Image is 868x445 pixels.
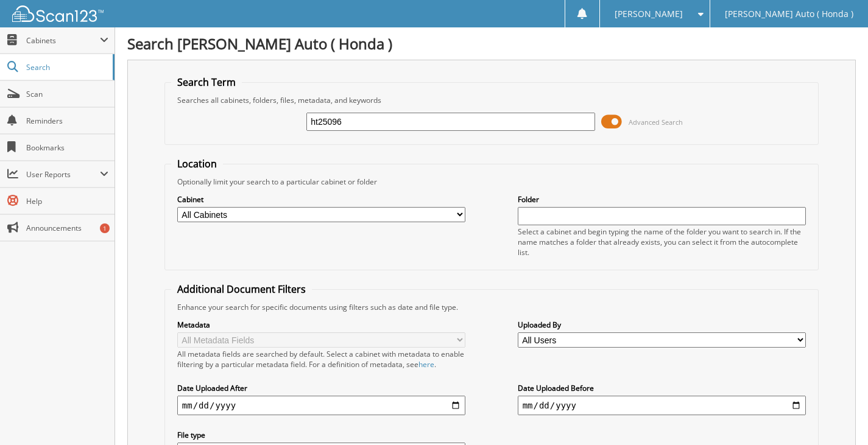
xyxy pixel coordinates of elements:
[171,95,812,105] div: Searches all cabinets, folders, files, metadata, and keywords
[26,116,108,126] span: Reminders
[171,75,242,89] legend: Search Term
[177,396,466,415] input: start
[171,157,223,170] legend: Location
[100,223,110,233] div: 1
[518,383,806,393] label: Date Uploaded Before
[518,194,806,205] label: Folder
[26,89,108,99] span: Scan
[807,387,868,445] iframe: Chat Widget
[171,177,812,187] div: Optionally limit your search to a particular cabinet or folder
[177,430,466,440] label: File type
[518,396,806,415] input: end
[26,223,108,233] span: Announcements
[171,282,312,296] legend: Additional Document Filters
[177,349,466,370] div: All metadata fields are searched by default. Select a cabinet with metadata to enable filtering b...
[12,5,104,22] img: scan123-logo-white.svg
[26,196,108,206] span: Help
[725,10,853,18] span: [PERSON_NAME] Auto ( Honda )
[26,35,100,46] span: Cabinets
[418,359,434,370] a: here
[629,117,683,127] span: Advanced Search
[127,33,856,54] h1: Search [PERSON_NAME] Auto ( Honda )
[615,10,683,18] span: [PERSON_NAME]
[518,226,806,258] div: Select a cabinet and begin typing the name of the folder you want to search in. If the name match...
[26,169,100,180] span: User Reports
[171,302,812,312] div: Enhance your search for specific documents using filters such as date and file type.
[26,142,108,153] span: Bookmarks
[177,194,466,205] label: Cabinet
[177,383,466,393] label: Date Uploaded After
[26,62,107,72] span: Search
[518,320,806,330] label: Uploaded By
[177,320,466,330] label: Metadata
